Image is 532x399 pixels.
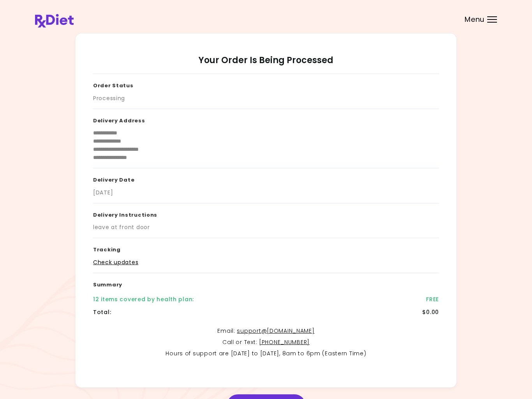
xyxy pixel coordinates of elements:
[93,273,439,293] h3: Summary
[93,168,439,189] h3: Delivery Date
[93,189,113,197] div: [DATE]
[93,238,439,258] h3: Tracking
[93,327,439,336] p: Email :
[426,295,439,304] div: FREE
[93,203,439,224] h3: Delivery Instructions
[93,308,111,316] div: Total :
[237,327,314,335] a: support@[DOMAIN_NAME]
[259,338,310,346] a: [PHONE_NUMBER]
[93,94,125,102] div: Processing
[93,258,138,266] a: Check updates
[93,74,439,94] h3: Order Status
[93,109,439,129] h3: Delivery Address
[93,338,439,347] p: Call or Text :
[465,16,484,23] span: Menu
[93,295,194,304] div: 12 items covered by health plan :
[422,308,439,316] div: $0.00
[35,14,74,28] img: RxDiet
[93,223,150,231] div: leave at front door
[93,349,439,358] p: Hours of support are [DATE] to [DATE], 8am to 6pm (Eastern Time)
[93,55,439,74] h2: Your Order Is Being Processed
